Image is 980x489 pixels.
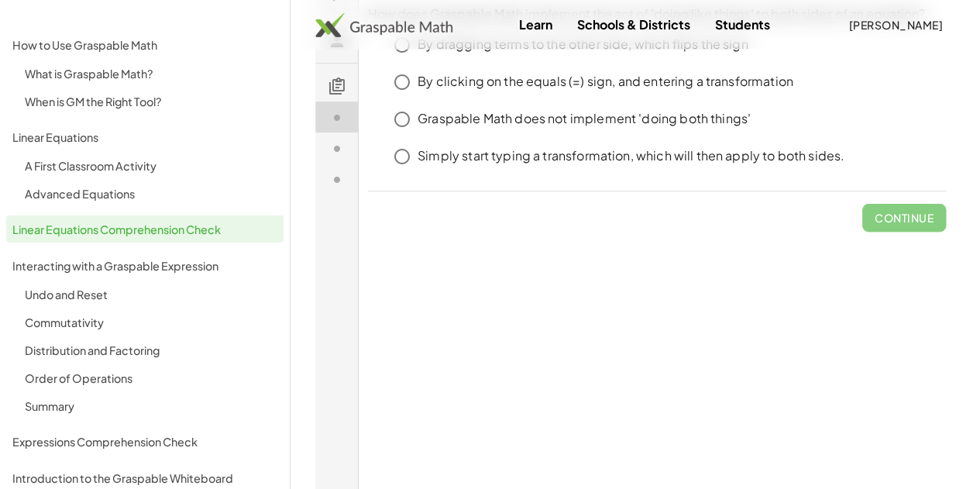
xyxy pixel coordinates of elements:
[6,252,284,279] a: Interacting with a Graspable Expression
[12,194,31,212] i: Task not started.
[848,18,943,32] span: [PERSON_NAME]
[102,133,435,151] p: Graspable Math does not implement 'doing both things'
[12,220,277,239] div: Linear Equations Comprehension Check
[25,397,277,415] div: Summary
[12,469,277,487] div: Introduction to the Graspable Whiteboard
[12,432,277,451] div: Expressions Comprehension Check
[102,96,478,114] p: By clicking on the equals (=) sign, and entering a transformation
[702,10,782,39] a: Students
[25,184,277,203] div: Advanced Equations
[6,428,284,455] a: Expressions Comprehension Check
[12,163,31,181] i: Task not started.
[836,11,955,39] button: [PERSON_NAME]
[102,59,433,77] p: By dragging terms to the other side, which flips the sign
[25,64,277,83] div: What is Graspable Math?
[6,31,284,58] a: How to Use Graspable Math
[25,157,277,175] div: A First Classroom Activity
[25,285,277,304] div: Undo and Reset
[25,341,277,360] div: Distribution and Factoring
[12,36,277,54] div: How to Use Graspable Math
[12,132,31,150] i: Task not started.
[12,128,277,146] div: Linear Equations
[12,257,277,275] div: Interacting with a Graspable Expression
[564,10,702,39] a: Schools & Districts
[25,313,277,332] div: Commutativity
[6,123,284,150] a: Linear Equations
[102,170,529,188] p: Simply start typing a transformation, which will then apply to both sides.
[506,10,564,39] a: Learn
[25,369,277,387] div: Order of Operations
[12,55,31,74] i: Guest
[25,92,277,111] div: When is GM the Right Tool?
[6,215,284,243] a: Linear Equations Comprehension Check
[53,29,631,46] p: How does Graspable Math implement the act of 'doing like things' to both sides of an equation?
